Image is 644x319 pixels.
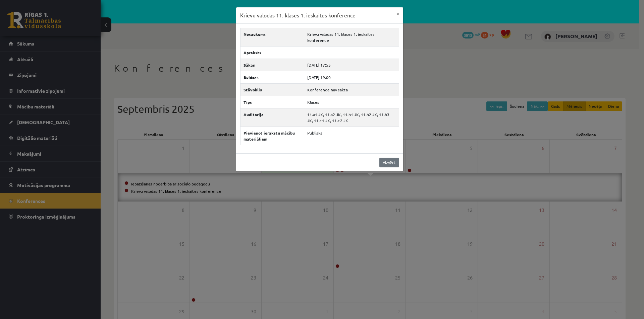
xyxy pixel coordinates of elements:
[240,71,304,83] th: Beidzas
[392,7,403,20] button: ×
[304,127,399,145] td: Publisks
[240,46,304,59] th: Apraksts
[304,96,399,108] td: Klases
[304,28,399,46] td: Krievu valodas 11. klases 1. ieskaites konference
[240,28,304,46] th: Nosaukums
[304,59,399,71] td: [DATE] 17:55
[240,96,304,108] th: Tips
[304,71,399,83] td: [DATE] 19:00
[379,158,399,167] a: Aizvērt
[240,108,304,127] th: Auditorija
[304,108,399,127] td: 11.a1 JK, 11.a2 JK, 11.b1 JK, 11.b2 JK, 11.b3 JK, 11.c1 JK, 11.c2 JK
[240,11,356,19] h3: Krievu valodas 11. klases 1. ieskaites konference
[240,59,304,71] th: Sākas
[240,127,304,145] th: Pievienot ierakstu mācību materiāliem
[240,83,304,96] th: Stāvoklis
[304,83,399,96] td: Konference nav sākta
